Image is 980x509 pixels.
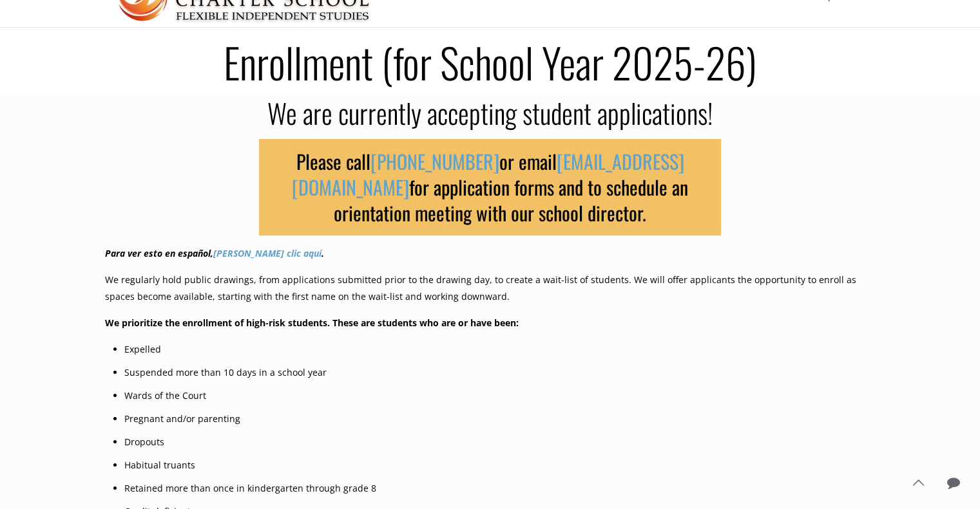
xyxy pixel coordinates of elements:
h1: Enrollment (for School Year 2025-26) [97,41,883,82]
li: Retained more than once in kindergarten through grade 8 [124,480,876,497]
em: Para ver esto en español, . [105,247,324,259]
h3: Please call or email for application forms and to schedule an orientation meeting with our school... [259,139,722,236]
p: We regularly hold public drawings, from applications submitted prior to the drawing day, to creat... [105,272,876,305]
li: Dropouts [124,434,876,450]
a: [PHONE_NUMBER] [370,147,499,176]
a: [PERSON_NAME] clic aquí [213,247,322,259]
li: Suspended more than 10 days in a school year [124,364,876,381]
a: [EMAIL_ADDRESS][DOMAIN_NAME] [292,147,684,201]
h2: We are currently accepting student applications! [105,96,876,129]
b: We prioritize the enrollment of high-risk students. These are students who are or have been: [105,317,519,329]
a: Back to top icon [905,469,932,496]
li: Wards of the Court [124,387,876,404]
li: Habitual truants [124,457,876,474]
li: Pregnant and/or parenting [124,411,876,427]
li: Expelled [124,341,876,358]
